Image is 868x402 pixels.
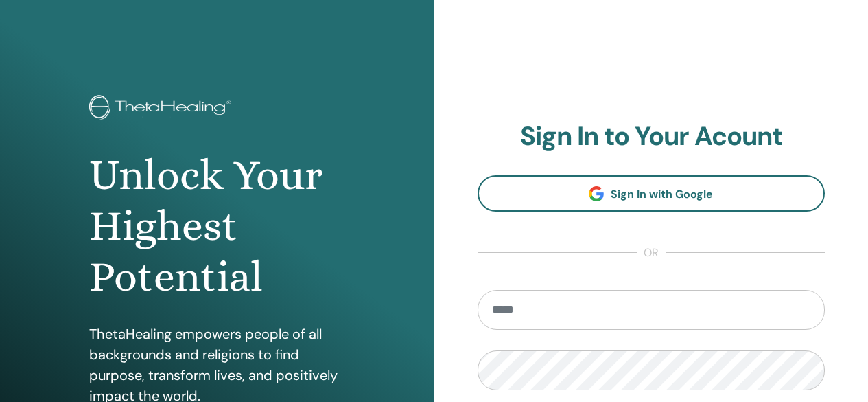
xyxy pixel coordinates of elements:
[478,121,825,153] h2: Sign In to Your Acount
[637,245,666,261] span: or
[611,187,713,201] span: Sign In with Google
[478,175,825,212] a: Sign In with Google
[89,150,344,303] h1: Unlock Your Highest Potential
